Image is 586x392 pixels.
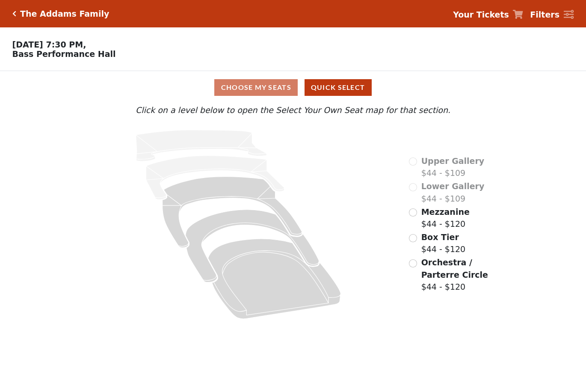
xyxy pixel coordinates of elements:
span: Upper Gallery [421,156,485,166]
button: Quick Select [305,79,372,96]
a: Click here to go back to filters [12,11,16,17]
span: Box Tier [421,232,459,242]
span: Orchestra / Parterre Circle [421,258,488,279]
label: $44 - $120 [421,256,507,293]
strong: Filters [530,10,559,19]
path: Orchestra / Parterre Circle - Seats Available: 110 [208,239,340,319]
path: Upper Gallery - Seats Available: 0 [136,130,266,161]
label: $44 - $109 [421,180,485,205]
a: Filters [530,9,574,21]
strong: Your Tickets [453,10,509,19]
label: $44 - $120 [421,206,470,230]
label: $44 - $120 [421,231,466,255]
label: $44 - $109 [421,155,485,179]
span: Lower Gallery [421,181,485,191]
span: Mezzanine [421,207,470,217]
p: Click on a level below to open the Select Your Own Seat map for that section. [80,104,507,116]
h5: The Addams Family [20,9,109,19]
a: Your Tickets [453,9,523,21]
